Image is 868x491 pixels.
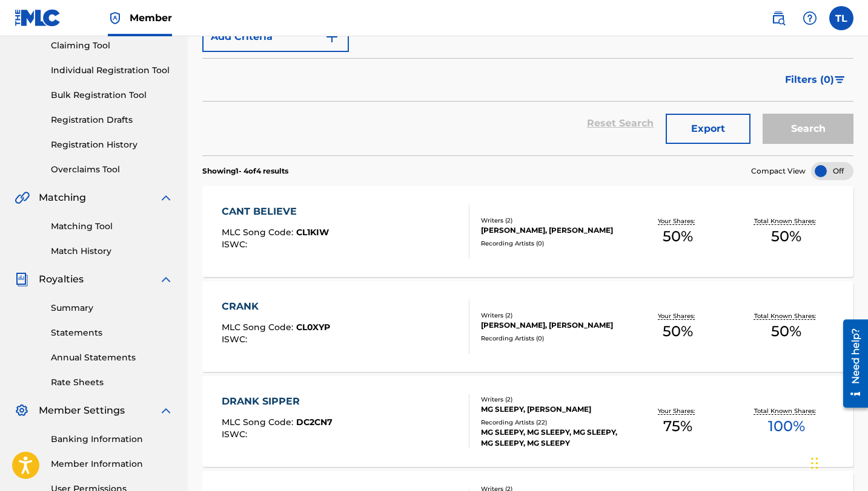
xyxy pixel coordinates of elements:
span: Member Settings [39,403,125,418]
div: Drag [811,445,818,481]
a: DRANK SIPPERMLC Song Code:DC2CN7ISWC:Writers (2)MG SLEEPY, [PERSON_NAME]Recording Artists (22)MG ... [202,376,853,467]
a: CRANKMLC Song Code:CL0XYPISWC:Writers (2)[PERSON_NAME], [PERSON_NAME]Recording Artists (0)Your Sh... [202,281,853,372]
iframe: Resource Center [834,314,868,412]
span: ISWC : [222,334,250,345]
span: Member [130,11,172,25]
div: MG SLEEPY, MG SLEEPY, MG SLEEPY, MG SLEEPY, MG SLEEPY [481,427,624,449]
span: MLC Song Code : [222,227,296,238]
img: Member Settings [15,403,29,418]
img: expand [159,190,173,205]
p: Your Shares: [658,311,698,320]
iframe: Chat Widget [807,433,868,491]
a: Member Information [51,458,173,470]
img: filter [835,76,845,83]
div: DRANK SIPPER [222,394,333,409]
a: Summary [51,302,173,314]
span: DC2CN7 [296,417,333,428]
a: Matching Tool [51,220,173,233]
a: Match History [51,245,173,258]
p: Showing 1 - 4 of 4 results [202,166,288,177]
p: Total Known Shares: [754,216,819,226]
div: [PERSON_NAME], [PERSON_NAME] [481,225,624,236]
div: Help [798,6,822,30]
div: Recording Artists ( 22 ) [481,418,624,427]
span: Compact View [751,166,806,177]
span: 50 % [663,320,693,342]
span: 50 % [771,320,801,342]
span: MLC Song Code : [222,417,296,428]
p: Total Known Shares: [754,406,819,415]
div: CANT BELIEVE [222,204,329,219]
img: help [803,11,817,25]
img: Top Rightsholder [108,11,122,25]
div: CRANK [222,299,330,314]
span: 100 % [768,415,805,437]
span: ISWC : [222,239,250,250]
span: MLC Song Code : [222,322,296,333]
div: Writers ( 2 ) [481,395,624,404]
img: 9d2ae6d4665cec9f34b9.svg [325,30,339,44]
button: Add Criteria [202,22,349,52]
a: Overclaims Tool [51,163,173,176]
span: Filters ( 0 ) [785,73,834,87]
a: Statements [51,327,173,339]
img: Royalties [15,272,29,287]
a: Individual Registration Tool [51,64,173,77]
button: Filters (0) [778,65,853,95]
div: User Menu [829,6,853,30]
p: Your Shares: [658,216,698,226]
img: expand [159,272,173,287]
span: CL1KIW [296,227,329,238]
span: 50 % [663,226,693,247]
p: Total Known Shares: [754,311,819,320]
img: expand [159,403,173,418]
img: search [771,11,786,25]
a: CANT BELIEVEMLC Song Code:CL1KIWISWC:Writers (2)[PERSON_NAME], [PERSON_NAME]Recording Artists (0)... [202,186,853,277]
span: Matching [39,190,86,205]
a: Claiming Tool [51,39,173,52]
a: Rate Sheets [51,376,173,389]
img: Matching [15,190,30,205]
span: CL0XYP [296,322,330,333]
span: Royalties [39,272,84,287]
span: 75 % [663,415,692,437]
span: ISWC : [222,429,250,440]
p: Your Shares: [658,406,698,415]
div: Recording Artists ( 0 ) [481,334,624,343]
a: Registration History [51,138,173,151]
a: Annual Statements [51,351,173,364]
a: Registration Drafts [51,114,173,126]
div: Writers ( 2 ) [481,311,624,320]
div: MG SLEEPY, [PERSON_NAME] [481,404,624,415]
div: Writers ( 2 ) [481,216,624,225]
img: MLC Logo [15,9,61,27]
a: Banking Information [51,433,173,446]
div: [PERSON_NAME], [PERSON_NAME] [481,320,624,331]
span: 50 % [771,226,801,247]
button: Export [666,114,750,144]
a: Public Search [766,6,790,30]
a: Bulk Registration Tool [51,89,173,102]
div: Recording Artists ( 0 ) [481,239,624,248]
